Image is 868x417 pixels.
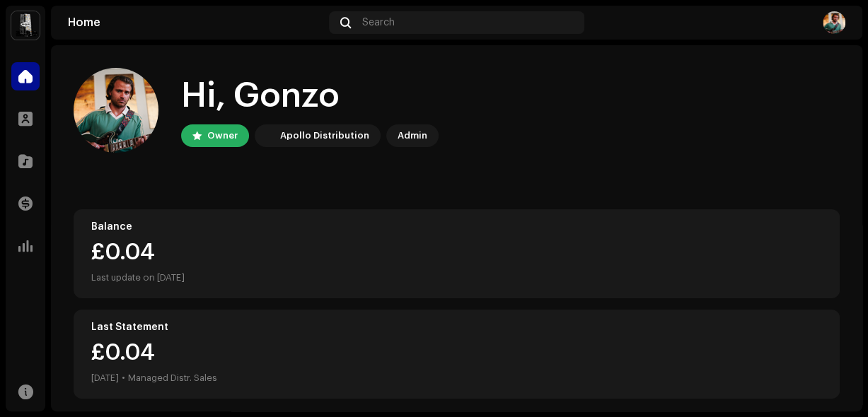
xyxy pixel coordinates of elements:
div: Managed Distr. Sales [128,370,217,387]
div: Home [68,17,323,28]
div: Balance [91,221,822,233]
div: Last update on [DATE] [91,269,822,286]
div: Apollo Distribution [280,127,369,144]
re-o-card-value: Balance [74,209,840,298]
img: 14a000ad-77f8-4bb1-84d6-eb46646617c8 [74,68,158,153]
div: [DATE] [91,370,119,387]
div: Owner [207,127,238,144]
img: 28cd5e4f-d8b3-4e3e-9048-38ae6d8d791a [11,11,40,40]
re-o-card-value: Last Statement [74,310,840,399]
span: Search [362,17,395,28]
div: • [122,370,125,387]
img: 28cd5e4f-d8b3-4e3e-9048-38ae6d8d791a [257,127,274,144]
img: 14a000ad-77f8-4bb1-84d6-eb46646617c8 [823,11,845,34]
div: Hi, Gonzo [181,74,439,119]
div: Admin [398,127,427,144]
div: Last Statement [91,322,822,333]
